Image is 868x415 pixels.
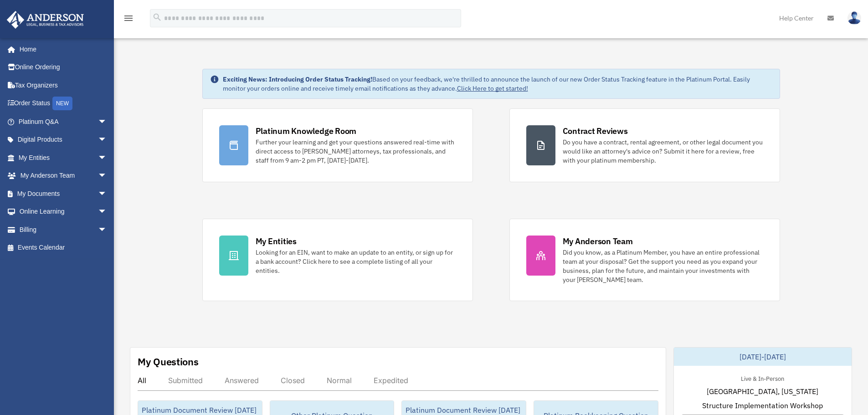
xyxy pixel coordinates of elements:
div: All [138,376,146,385]
a: Online Ordering [6,58,121,77]
i: menu [123,13,134,24]
a: Tax Organizers [6,76,121,94]
a: Home [6,40,116,58]
img: User Pic [847,11,861,25]
a: Billingarrow_drop_down [6,220,121,239]
div: Closed [281,376,305,385]
div: My Anderson Team [563,236,633,247]
div: Did you know, as a Platinum Member, you have an entire professional team at your disposal? Get th... [563,248,763,284]
div: NEW [52,97,72,110]
a: Platinum Knowledge Room Further your learning and get your questions answered real-time with dire... [202,108,473,182]
div: Platinum Knowledge Room [256,125,357,137]
a: My Entitiesarrow_drop_down [6,149,121,167]
span: arrow_drop_down [98,131,116,149]
div: Do you have a contract, rental agreement, or other legal document you would like an attorney's ad... [563,138,763,165]
span: arrow_drop_down [98,184,116,203]
span: Structure Implementation Workshop [702,400,823,411]
div: Live & In-Person [734,373,791,383]
a: menu [123,16,134,24]
a: Events Calendar [6,239,121,257]
a: Order StatusNEW [6,94,121,113]
a: My Anderson Team Did you know, as a Platinum Member, you have an entire professional team at your... [509,219,780,301]
span: [GEOGRAPHIC_DATA], [US_STATE] [707,386,818,397]
a: Click Here to get started! [457,84,528,92]
i: search [152,12,162,22]
div: [DATE]-[DATE] [674,348,852,366]
a: Digital Productsarrow_drop_down [6,131,121,149]
span: arrow_drop_down [98,149,116,167]
span: arrow_drop_down [98,220,116,239]
div: My Entities [256,236,297,247]
div: Contract Reviews [563,125,628,137]
a: My Anderson Teamarrow_drop_down [6,167,121,185]
div: My Questions [138,355,199,369]
a: Contract Reviews Do you have a contract, rental agreement, or other legal document you would like... [509,108,780,182]
div: Submitted [168,376,203,385]
img: Anderson Advisors Platinum Portal [4,11,87,29]
span: arrow_drop_down [98,167,116,185]
a: My Entities Looking for an EIN, want to make an update to an entity, or sign up for a bank accoun... [202,219,473,301]
span: arrow_drop_down [98,203,116,221]
div: Answered [225,376,259,385]
a: Online Learningarrow_drop_down [6,203,121,221]
a: Platinum Q&Aarrow_drop_down [6,113,121,131]
span: arrow_drop_down [98,113,116,131]
div: Normal [327,376,352,385]
strong: Exciting News: Introducing Order Status Tracking! [223,75,372,83]
div: Expedited [374,376,408,385]
div: Based on your feedback, we're thrilled to announce the launch of our new Order Status Tracking fe... [223,75,772,93]
div: Looking for an EIN, want to make an update to an entity, or sign up for a bank account? Click her... [256,248,456,275]
div: Further your learning and get your questions answered real-time with direct access to [PERSON_NAM... [256,138,456,165]
a: My Documentsarrow_drop_down [6,184,121,203]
